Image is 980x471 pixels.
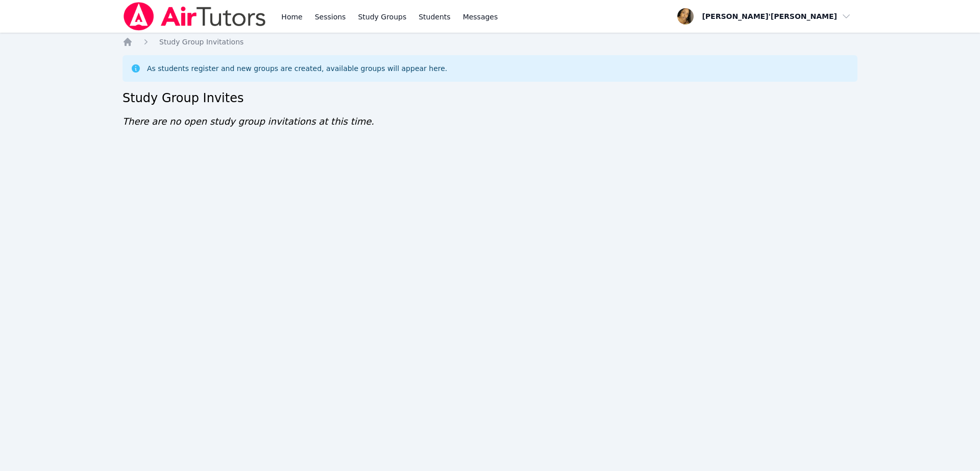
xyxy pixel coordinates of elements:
[159,37,243,47] a: Study Group Invitations
[122,90,857,106] h2: Study Group Invites
[463,12,498,22] span: Messages
[147,63,447,74] div: As students register and new groups are created, available groups will appear here.
[122,2,267,31] img: Air Tutors
[122,37,857,47] nav: Breadcrumb
[122,116,374,127] span: There are no open study group invitations at this time.
[159,38,243,46] span: Study Group Invitations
